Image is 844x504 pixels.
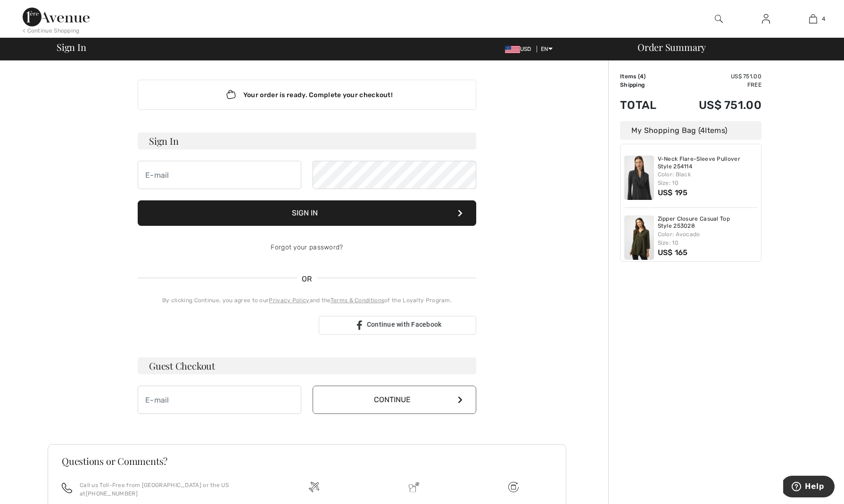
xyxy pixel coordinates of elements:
[658,248,688,257] span: US$ 165
[620,72,672,81] td: Items ( )
[783,476,835,499] iframe: Opens a widget where you can find more information
[309,482,319,492] img: Free shipping on orders over $99
[505,46,520,53] img: US Dollar
[138,200,476,226] button: Sign In
[505,46,535,52] span: USD
[658,215,758,230] a: Zipper Closure Casual Top Style 253028
[80,481,253,498] p: Call us Toll-Free from [GEOGRAPHIC_DATA] or the US at
[269,297,309,304] a: Privacy Policy
[138,161,301,189] input: E-mail
[626,42,838,52] div: Order Summary
[271,243,343,251] a: Forgot your password?
[640,73,644,80] span: 4
[62,456,552,466] h3: Questions or Comments?
[541,46,553,52] span: EN
[650,9,835,139] iframe: Sign in with Google Dialog
[133,315,316,336] iframe: Sign in with Google Button
[620,81,672,89] td: Shipping
[57,42,86,52] span: Sign In
[138,386,301,414] input: E-mail
[138,132,476,149] h3: Sign In
[138,80,476,110] div: Your order is ready. Complete your checkout!
[331,297,384,304] a: Terms & Conditions
[624,215,654,260] img: Zipper Closure Casual Top Style 253028
[658,188,688,197] span: US$ 195
[624,156,654,200] img: V-Neck Flare-Sleeve Pullover Style 254114
[138,357,476,374] h3: Guest Checkout
[658,156,758,170] a: V-Neck Flare-Sleeve Pullover Style 254114
[313,386,476,414] button: Continue
[620,121,761,140] div: My Shopping Bag ( Items)
[658,170,758,187] div: Color: Black Size: 10
[138,315,311,336] div: Sign in with Google. Opens in new tab
[86,490,138,497] a: [PHONE_NUMBER]
[138,296,476,305] div: By clicking Continue, you agree to our and the of the Loyalty Program.
[23,8,90,26] img: 1ère Avenue
[367,321,442,328] span: Continue with Facebook
[297,273,317,285] span: OR
[62,483,72,493] img: call
[658,230,758,247] div: Color: Avocado Size: 10
[319,316,476,335] a: Continue with Facebook
[620,89,672,121] td: Total
[23,26,80,35] div: < Continue Shopping
[508,482,519,492] img: Free shipping on orders over $99
[409,482,419,492] img: Delivery is a breeze since we pay the duties!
